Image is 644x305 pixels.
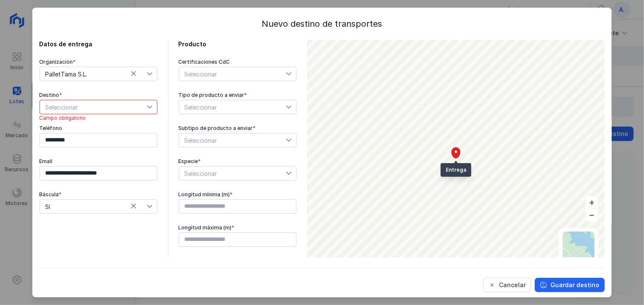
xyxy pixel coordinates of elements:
[39,191,158,198] div: Báscula
[178,92,297,99] div: Tipo de producto a enviar
[179,100,286,114] span: Seleccionar
[179,133,286,147] span: Seleccionar
[535,278,605,292] button: Guardar destino
[483,278,531,292] button: Cancelar
[586,196,598,209] button: +
[39,115,158,121] li: Campo obligatorio
[39,158,158,165] div: Email
[178,224,297,231] div: Longitud máxima (m)
[178,158,297,165] div: Especie
[179,167,286,180] span: Seleccionar
[178,191,297,198] div: Longitud mínima (m)
[39,125,158,132] div: Teléfono
[178,125,297,132] div: Subtipo de producto a enviar
[39,18,605,30] div: Nuevo destino de transportes
[499,281,526,289] div: Cancelar
[178,257,297,264] div: Cantidad total acordada (t)
[178,59,297,65] div: Certificaciones CdC
[39,92,158,99] div: Destino
[179,67,219,81] div: Seleccionar
[550,281,599,289] div: Guardar destino
[40,200,147,213] span: Sí
[40,100,147,114] span: Seleccionar
[39,40,158,48] div: Datos de entrega
[40,67,147,81] span: PalletTama S.L.
[586,209,598,221] button: –
[563,232,595,263] img: political.webp
[178,40,297,48] div: Producto
[39,59,158,65] div: Organización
